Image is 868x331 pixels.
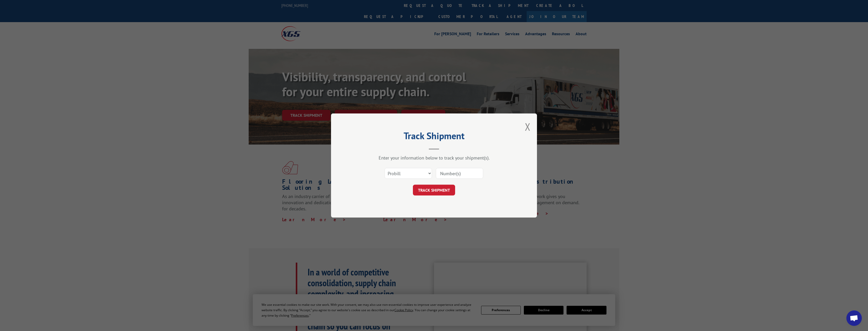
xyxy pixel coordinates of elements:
[357,155,511,161] div: Enter your information below to track your shipment(s).
[436,168,483,179] input: Number(s)
[413,185,455,195] button: TRACK SHIPMENT
[357,132,511,142] h2: Track Shipment
[846,310,862,326] div: Open chat
[525,120,531,133] button: Close modal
